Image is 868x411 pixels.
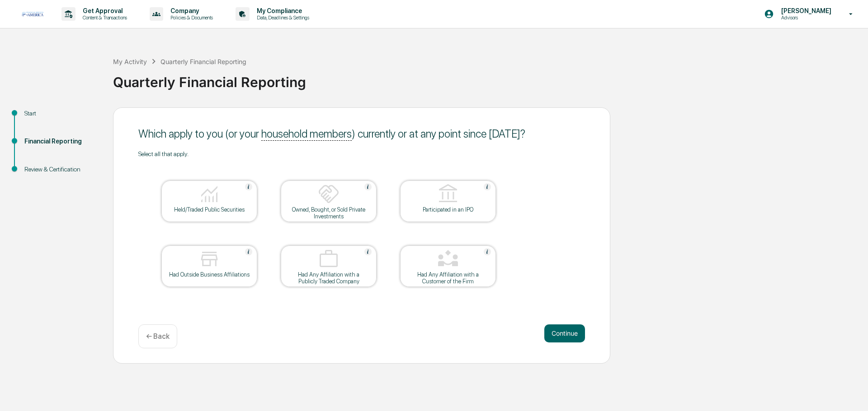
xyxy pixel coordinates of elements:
img: Had Any Affiliation with a Customer of the Firm [437,248,459,270]
div: Which apply to you (or your ) currently or at any point since [DATE] ? [138,127,585,140]
p: Data, Deadlines & Settings [250,14,314,21]
img: Had Outside Business Affiliations [198,248,220,270]
img: Participated in an IPO [437,183,459,205]
div: Quarterly Financial Reporting [160,58,246,65]
p: My Compliance [250,7,314,14]
div: Had Any Affiliation with a Customer of the Firm [407,271,489,285]
img: Owned, Bought, or Sold Private Investments [318,183,340,205]
button: Continue [544,324,585,342]
img: logo [22,12,43,16]
p: Advisors [774,14,836,21]
div: Owned, Bought, or Sold Private Investments [288,206,369,220]
div: Held/Traded Public Securities [169,206,250,213]
img: Held/Traded Public Securities [198,183,220,205]
img: Help [484,183,491,190]
div: Had Outside Business Affiliations [169,271,250,278]
div: My Activity [113,58,147,65]
p: [PERSON_NAME] [774,7,836,14]
div: Review & Certification [24,165,99,174]
img: Help [245,248,252,255]
u: household members [261,127,352,141]
img: Help [364,248,372,255]
p: ← Back [146,332,170,341]
div: Financial Reporting [24,137,99,146]
p: Policies & Documents [163,14,217,21]
img: Help [484,248,491,255]
p: Content & Transactions [75,14,132,21]
div: Select all that apply. [138,150,585,157]
p: Company [163,7,217,14]
p: Get Approval [75,7,132,14]
div: Participated in an IPO [407,206,489,213]
img: Help [364,183,372,190]
img: Had Any Affiliation with a Publicly Traded Company [318,248,340,270]
div: Start [24,109,99,118]
div: Had Any Affiliation with a Publicly Traded Company [288,271,369,285]
img: Help [245,183,252,190]
div: Quarterly Financial Reporting [113,67,863,90]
